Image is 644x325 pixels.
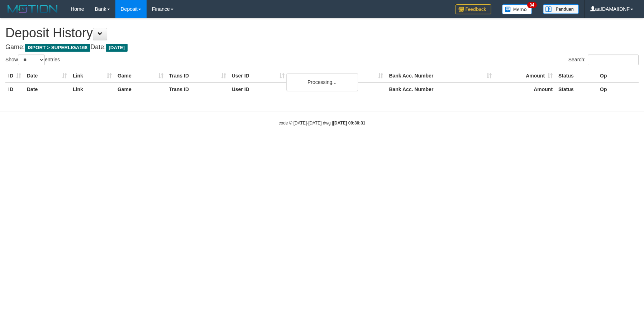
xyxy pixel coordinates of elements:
[70,69,115,83] th: Link
[229,69,287,83] th: User ID
[495,83,555,96] th: Amount
[386,69,495,83] th: Bank Acc. Number
[495,69,555,83] th: Amount
[24,83,70,96] th: Date
[568,55,639,65] label: Search:
[24,69,70,83] th: Date
[279,121,366,126] small: code © [DATE]-[DATE] dwg |
[455,4,491,14] img: Feedback.jpg
[115,69,166,83] th: Game
[597,69,639,83] th: Op
[543,4,579,14] img: panduan.png
[502,4,532,14] img: Button%20Memo.svg
[555,83,597,96] th: Status
[166,69,229,83] th: Trans ID
[5,69,24,83] th: ID
[5,44,639,51] h4: Game: Date:
[333,121,365,126] strong: [DATE] 09:36:31
[5,83,24,96] th: ID
[106,44,128,52] span: [DATE]
[386,83,495,96] th: Bank Acc. Number
[287,69,386,83] th: Bank Acc. Name
[229,83,287,96] th: User ID
[527,2,537,8] span: 34
[588,55,639,65] input: Search:
[286,73,358,91] div: Processing...
[25,44,90,52] span: ISPORT > SUPERLIGA168
[5,26,639,40] h1: Deposit History
[5,55,60,65] label: Show entries
[5,4,60,14] img: MOTION_logo.png
[70,83,115,96] th: Link
[166,83,229,96] th: Trans ID
[18,55,45,65] select: Showentries
[597,83,639,96] th: Op
[555,69,597,83] th: Status
[115,83,166,96] th: Game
